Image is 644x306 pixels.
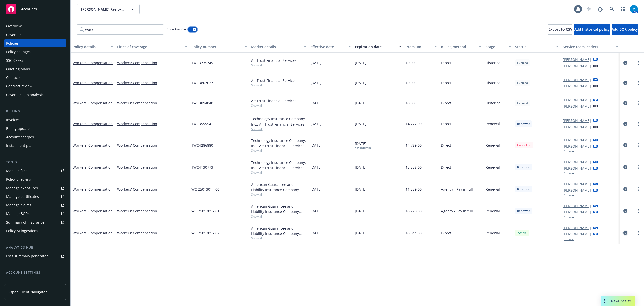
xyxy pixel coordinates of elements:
[4,193,66,201] a: Manage certificates
[4,160,66,165] div: Tools
[191,165,213,170] span: TWC4130773
[636,80,642,86] a: more
[601,296,635,306] button: Nova Assist
[310,121,322,126] span: [DATE]
[251,127,306,131] span: Show all
[191,80,213,85] span: TWC3807627
[73,231,113,235] a: Workers' Compensation
[4,133,66,141] a: Account charges
[77,4,140,14] button: [PERSON_NAME] Realty & Investment Company, Inc
[6,201,31,209] div: Manage claims
[595,4,605,14] a: Report a Bug
[4,210,66,218] a: Manage BORs
[517,101,528,105] span: Expired
[611,299,631,303] span: Nova Assist
[563,188,591,193] a: [PERSON_NAME]
[563,209,591,215] a: [PERSON_NAME]
[563,97,591,103] a: [PERSON_NAME]
[563,104,591,109] a: [PERSON_NAME]
[249,41,308,53] button: Market details
[517,143,531,147] span: Cancelled
[251,192,306,197] span: Show all
[251,170,306,175] span: Show all
[441,187,473,192] span: Agency - Pay in full
[517,187,530,191] span: Renewed
[563,203,591,208] a: [PERSON_NAME]
[310,80,322,85] span: [DATE]
[441,143,451,148] span: Direct
[517,165,530,169] span: Renewed
[251,103,306,108] span: Show all
[355,230,366,236] span: [DATE]
[564,238,574,241] button: 1 more
[636,142,642,148] a: more
[622,100,628,106] a: circleInformation
[4,125,66,133] a: Billing updates
[6,116,20,124] div: Invoices
[441,100,451,106] span: Direct
[563,159,591,165] a: [PERSON_NAME]
[355,141,371,149] span: [DATE]
[548,24,572,35] button: Export to CSV
[4,167,66,175] a: Manage files
[486,143,500,148] span: Renewal
[251,214,306,219] span: Show all
[310,187,322,192] span: [DATE]
[4,201,66,209] a: Manage claims
[563,44,613,49] div: Service team leaders
[406,143,422,148] span: $4,789.00
[4,270,66,275] div: Account settings
[441,44,476,49] div: Billing method
[441,121,451,126] span: Direct
[251,182,306,192] div: American Guarantee and Liability Insurance Company, Zurich Insurance Group
[355,121,366,126] span: [DATE]
[486,100,501,106] span: Historical
[6,56,23,65] div: SSC Cases
[251,236,306,240] span: Show all
[73,60,113,65] a: Workers' Compensation
[117,165,187,170] a: Workers' Compensation
[6,133,34,141] div: Account charges
[517,81,528,85] span: Expired
[73,209,113,213] a: Workers' Compensation
[441,208,473,214] span: Agency - Pay in full
[406,60,415,65] span: $0.00
[636,164,642,170] a: more
[4,65,66,73] a: Quoting plans
[4,252,66,260] a: Loss summary generator
[622,186,628,192] a: circleInformation
[486,208,500,214] span: Renewal
[73,165,113,170] a: Workers' Compensation
[191,60,213,65] span: TWC3735749
[636,100,642,106] a: more
[191,230,219,236] span: WC 2501301 - 02
[406,121,422,126] span: $4,777.00
[622,208,628,214] a: circleInformation
[73,101,113,105] a: Workers' Compensation
[251,138,306,148] div: Technology Insurance Company, Inc., AmTrust Financial Services
[441,60,451,65] span: Direct
[251,63,306,67] span: Show all
[564,150,574,153] button: 1 more
[73,44,108,49] div: Policy details
[73,121,113,126] a: Workers' Compensation
[564,194,574,197] button: 1 more
[636,208,642,214] a: more
[563,137,591,143] a: [PERSON_NAME]
[6,31,22,39] div: Coverage
[4,227,66,235] a: Policy AI ingestions
[548,27,572,32] span: Export to CSV
[117,44,182,49] div: Lines of coverage
[6,22,22,30] div: Overview
[117,121,187,126] a: Workers' Compensation
[355,165,366,170] span: [DATE]
[355,187,366,192] span: [DATE]
[406,100,415,106] span: $0.00
[6,227,38,235] div: Policy AI ingestions
[4,56,66,65] a: SSC Cases
[6,65,30,73] div: Quoting plans
[71,41,115,53] button: Policy details
[310,44,345,49] div: Effective date
[355,80,366,85] span: [DATE]
[607,4,617,14] a: Search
